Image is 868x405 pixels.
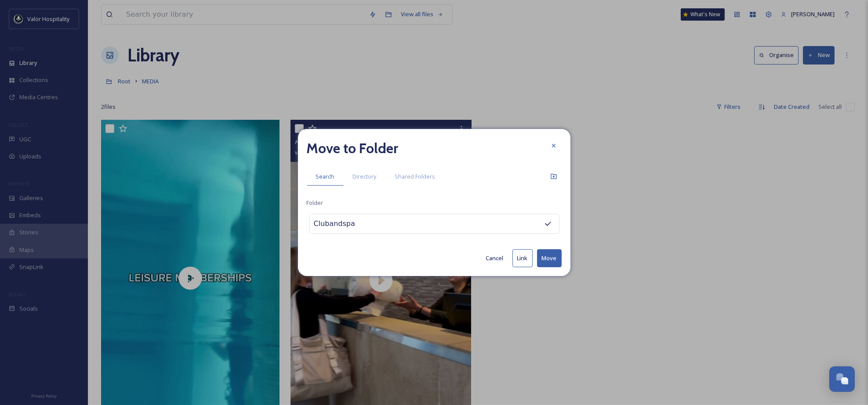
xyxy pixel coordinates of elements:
[316,172,334,181] span: Search
[482,250,508,267] button: Cancel
[829,366,855,392] button: Open Chat
[537,249,562,267] button: Move
[309,214,406,233] input: Search for a folder
[353,172,377,181] span: Directory
[395,172,436,181] span: Shared Folders
[307,138,399,159] h2: Move to Folder
[307,199,323,207] span: Folder
[512,249,533,267] button: Link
